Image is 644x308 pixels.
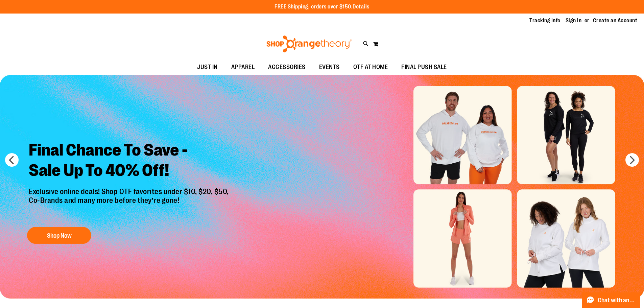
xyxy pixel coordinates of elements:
[566,17,582,24] a: Sign In
[27,227,91,244] button: Shop Now
[268,60,306,75] span: ACCESSORIES
[197,60,218,75] span: JUST IN
[265,35,353,52] img: Shop Orangetheory
[593,17,638,24] a: Create an Account
[24,135,236,247] a: Final Chance To Save -Sale Up To 40% Off! Exclusive online deals! Shop OTF favorites under $10, $...
[319,60,340,75] span: EVENTS
[582,292,640,308] button: Chat with an Expert
[353,60,388,75] span: OTF AT HOME
[598,297,636,304] span: Chat with an Expert
[231,60,255,75] span: APPAREL
[401,60,447,75] span: FINAL PUSH SALE
[275,3,369,11] p: FREE Shipping, orders over $150.
[625,153,639,167] button: next
[24,187,236,220] p: Exclusive online deals! Shop OTF favorites under $10, $20, $50, Co-Brands and many more before th...
[5,153,19,167] button: prev
[529,17,560,24] a: Tracking Info
[24,135,236,187] h2: Final Chance To Save - Sale Up To 40% Off!
[353,4,369,10] a: Details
